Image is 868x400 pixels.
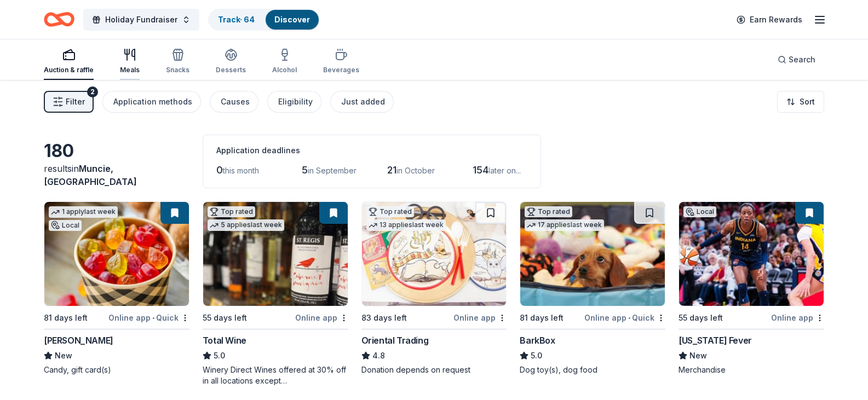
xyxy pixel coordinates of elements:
[272,44,297,80] button: Alcohol
[308,166,357,175] span: in September
[362,202,507,306] img: Image for Oriental Trading
[683,206,716,217] div: Local
[105,13,177,26] span: Holiday Fundraiser
[44,91,94,113] button: Filter2
[44,163,137,187] span: Muncie, [GEOGRAPHIC_DATA]
[44,140,189,162] div: 180
[679,202,824,306] img: Image for Indiana Fever
[203,334,246,347] div: Total Wine
[49,220,82,231] div: Local
[453,311,507,324] div: Online app
[366,219,446,231] div: 13 applies last week
[525,206,572,217] div: Top rated
[83,9,199,31] button: Holiday Fundraiser
[278,95,313,108] div: Eligibility
[166,66,189,74] div: Snacks
[102,91,201,113] button: Application methods
[208,206,255,217] div: Top rated
[44,202,189,306] img: Image for Albanese
[44,44,94,80] button: Auction & raffle
[387,164,396,176] span: 21
[366,206,414,217] div: Top rated
[302,164,308,176] span: 5
[203,201,348,386] a: Image for Total WineTop rated5 applieslast week55 days leftOnline appTotal Wine5.0Winery Direct W...
[120,44,140,80] button: Meals
[216,66,246,74] div: Desserts
[221,95,250,108] div: Causes
[44,163,137,187] span: in
[396,166,435,175] span: in October
[214,349,225,362] span: 5.0
[473,164,488,176] span: 154
[520,202,665,306] img: Image for BarkBox
[267,91,321,113] button: Eligibility
[789,53,815,66] span: Search
[44,364,189,375] div: Candy, gift card(s)
[531,349,542,362] span: 5.0
[323,66,359,74] div: Beverages
[208,9,320,31] button: Track· 64Discover
[488,166,521,175] span: later on...
[203,364,348,386] div: Winery Direct Wines offered at 30% off in all locations except [GEOGRAPHIC_DATA], [GEOGRAPHIC_DAT...
[323,44,359,80] button: Beverages
[361,311,407,324] div: 83 days left
[272,66,297,74] div: Alcohol
[120,66,140,74] div: Meals
[520,364,665,375] div: Dog toy(s), dog food
[216,44,246,80] button: Desserts
[679,334,752,347] div: [US_STATE] Fever
[679,201,824,375] a: Image for Indiana FeverLocal55 days leftOnline app[US_STATE] FeverNewMerchandise
[166,44,189,80] button: Snacks
[730,10,809,30] a: Earn Rewards
[520,201,665,375] a: Image for BarkBoxTop rated17 applieslast week81 days leftOnline app•QuickBarkBox5.0Dog toy(s), do...
[216,144,527,157] div: Application deadlines
[361,334,429,347] div: Oriental Trading
[689,349,707,362] span: New
[66,95,85,108] span: Filter
[361,201,507,375] a: Image for Oriental TradingTop rated13 applieslast week83 days leftOnline appOriental Trading4.8Do...
[218,15,255,24] a: Track· 64
[679,311,723,324] div: 55 days left
[584,311,665,324] div: Online app Quick
[520,334,555,347] div: BarkBox
[520,311,564,324] div: 81 days left
[44,162,189,188] div: results
[49,206,118,218] div: 1 apply last week
[203,202,348,306] img: Image for Total Wine
[44,66,94,74] div: Auction & raffle
[210,91,258,113] button: Causes
[152,314,154,322] span: •
[55,349,72,362] span: New
[777,91,824,113] button: Sort
[113,95,192,108] div: Application methods
[341,95,385,108] div: Just added
[108,311,189,324] div: Online app Quick
[800,95,815,108] span: Sort
[223,166,259,175] span: this month
[372,349,385,362] span: 4.8
[44,334,113,347] div: [PERSON_NAME]
[216,164,223,176] span: 0
[203,311,247,324] div: 55 days left
[361,364,507,375] div: Donation depends on request
[44,7,74,32] a: Home
[769,49,824,71] button: Search
[628,314,630,322] span: •
[525,219,604,231] div: 17 applies last week
[44,311,88,324] div: 81 days left
[679,364,824,375] div: Merchandise
[295,311,348,324] div: Online app
[771,311,824,324] div: Online app
[274,15,310,24] a: Discover
[44,201,189,375] a: Image for Albanese1 applylast weekLocal81 days leftOnline app•Quick[PERSON_NAME]NewCandy, gift ca...
[87,86,98,97] div: 2
[208,219,284,231] div: 5 applies last week
[330,91,394,113] button: Just added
